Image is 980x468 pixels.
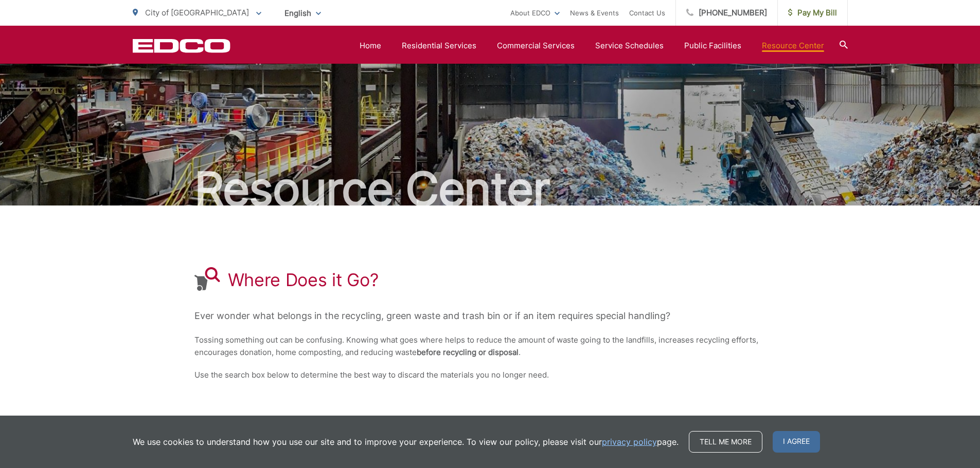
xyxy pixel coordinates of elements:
[145,8,249,17] span: City of [GEOGRAPHIC_DATA]
[762,40,824,52] a: Resource Center
[788,7,837,19] span: Pay My Bill
[133,163,848,215] h2: Resource Center
[194,334,786,359] p: Tossing something out can be confusing. Knowing what goes where helps to reduce the amount of was...
[277,4,329,22] span: English
[629,7,665,19] a: Contact Us
[773,431,820,453] span: I agree
[684,40,741,52] a: Public Facilities
[228,270,379,290] h1: Where Does it Go?
[497,40,575,52] a: Commercial Services
[602,436,657,448] a: privacy policy
[402,40,476,52] a: Residential Services
[595,40,664,52] a: Service Schedules
[570,7,619,19] a: News & Events
[417,347,519,357] strong: before recycling or disposal
[133,436,679,448] p: We use cookies to understand how you use our site and to improve your experience. To view our pol...
[360,40,381,52] a: Home
[689,431,762,453] a: Tell me more
[194,308,786,324] p: Ever wonder what belongs in the recycling, green waste and trash bin or if an item requires speci...
[194,369,786,381] p: Use the search box below to determine the best way to discard the materials you no longer need.
[133,39,230,53] a: EDCD logo. Return to the homepage.
[510,7,560,19] a: About EDCO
